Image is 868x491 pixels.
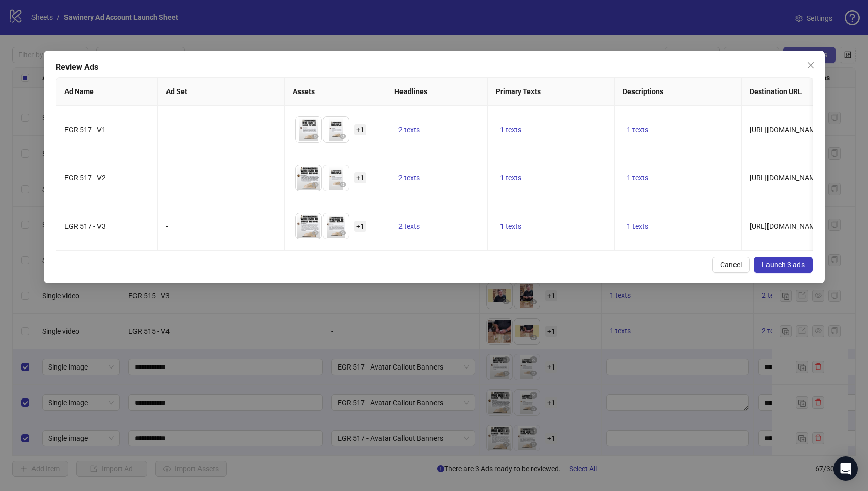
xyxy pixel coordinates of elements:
[500,126,521,134] span: 1 texts
[312,229,319,236] span: eye
[166,124,276,135] div: -
[750,126,821,134] span: [URL][DOMAIN_NAME]
[285,78,386,106] th: Assets
[496,220,525,232] button: 1 texts
[623,220,652,232] button: 1 texts
[720,261,742,269] span: Cancel
[312,181,319,188] span: eye
[312,133,319,140] span: eye
[712,257,750,273] button: Cancel
[750,222,821,230] span: [URL][DOMAIN_NAME]
[627,222,648,230] span: 1 texts
[394,172,424,184] button: 2 texts
[762,261,805,269] span: Launch 3 ads
[323,213,349,239] img: Asset 2
[615,78,742,106] th: Descriptions
[296,117,321,142] img: Asset 1
[166,221,276,232] div: -
[807,61,815,69] span: close
[309,130,321,142] button: Preview
[623,172,652,184] button: 1 texts
[627,174,648,182] span: 1 texts
[496,172,525,184] button: 1 texts
[394,124,424,136] button: 2 texts
[323,117,349,142] img: Asset 2
[354,172,366,183] span: + 1
[354,124,366,135] span: + 1
[398,222,420,230] span: 2 texts
[833,456,858,481] div: Open Intercom Messenger
[64,126,106,134] span: EGR 517 - V1
[750,174,821,182] span: [URL][DOMAIN_NAME]
[337,227,349,239] button: Preview
[398,174,420,182] span: 2 texts
[398,126,420,134] span: 2 texts
[309,178,321,191] button: Preview
[488,78,615,106] th: Primary Texts
[339,229,346,236] span: eye
[64,174,106,182] span: EGR 517 - V2
[166,172,276,183] div: -
[323,165,349,191] img: Asset 2
[337,178,349,191] button: Preview
[500,222,521,230] span: 1 texts
[354,221,366,232] span: + 1
[803,57,819,73] button: Close
[339,181,346,188] span: eye
[56,61,813,73] div: Review Ads
[623,124,652,136] button: 1 texts
[337,130,349,142] button: Preview
[386,78,488,106] th: Headlines
[296,213,321,239] img: Asset 1
[627,126,648,134] span: 1 texts
[296,165,321,191] img: Asset 1
[496,124,525,136] button: 1 texts
[309,227,321,239] button: Preview
[500,174,521,182] span: 1 texts
[754,257,813,273] button: Launch 3 ads
[158,78,285,106] th: Ad Set
[339,133,346,140] span: eye
[64,222,106,230] span: EGR 517 - V3
[394,220,424,232] button: 2 texts
[56,78,158,106] th: Ad Name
